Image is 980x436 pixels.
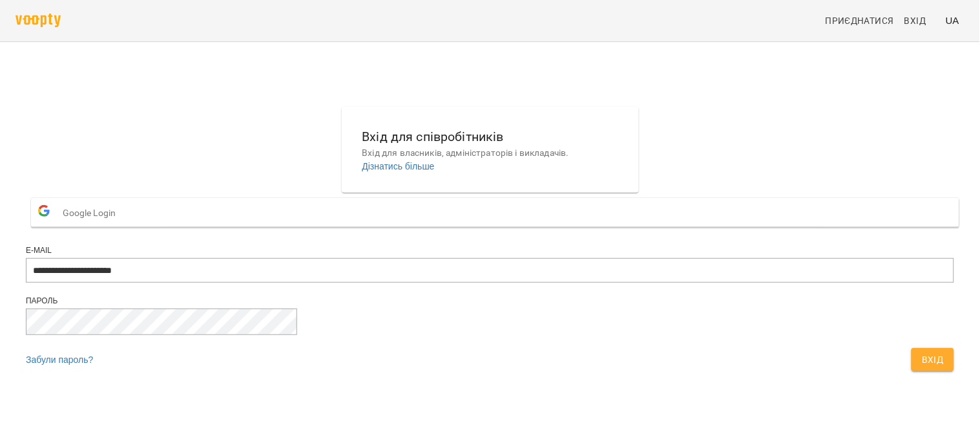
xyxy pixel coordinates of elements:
a: Дізнатись більше [362,161,435,171]
span: Google Login [63,200,122,226]
button: Вхід для співробітниківВхід для власників, адміністраторів і викладачів.Дізнатись більше [352,116,629,183]
a: Приєднатися [820,9,899,32]
span: UA [946,14,959,27]
a: Вхід [899,9,941,32]
button: Google Login [31,198,959,227]
div: E-mail [26,245,954,256]
span: Вхід [922,352,944,367]
span: Вхід [904,13,926,28]
div: Пароль [26,296,954,307]
p: Вхід для власників, адміністраторів і викладачів. [362,147,618,160]
button: Вхід [912,348,954,371]
h6: Вхід для співробітників [362,127,618,147]
img: voopty.png [16,14,61,27]
button: UA [941,8,964,32]
a: Забули пароль? [26,354,93,365]
span: Приєднатися [826,13,894,28]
